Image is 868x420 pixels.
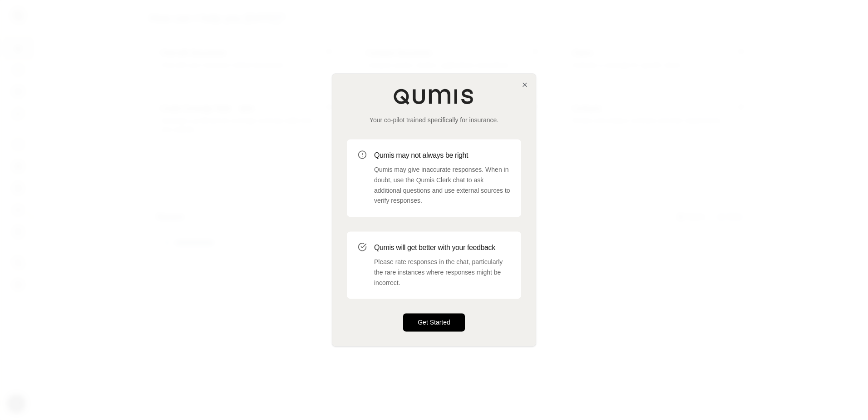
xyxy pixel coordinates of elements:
[393,88,475,105] img: Qumis Logo
[374,165,510,206] p: Qumis may give inaccurate responses. When in doubt, use the Qumis Clerk chat to ask additional qu...
[403,314,465,332] button: Get Started
[374,242,510,253] h3: Qumis will get better with your feedback
[374,150,510,161] h3: Qumis may not always be right
[347,115,521,125] p: Your co-pilot trained specifically for insurance.
[374,257,510,288] p: Please rate responses in the chat, particularly the rare instances where responses might be incor...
